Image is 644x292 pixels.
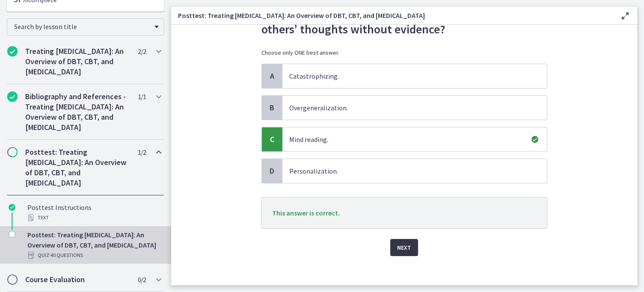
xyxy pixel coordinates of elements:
[267,71,277,81] span: A
[25,46,130,77] h2: Treating [MEDICAL_DATA]: An Overview of DBT, CBT, and [MEDICAL_DATA]
[9,204,15,211] i: Completed
[138,147,146,157] span: 1 / 2
[397,242,411,253] span: Next
[267,166,277,176] span: D
[282,96,547,120] span: Overgeneralization.
[7,18,164,35] div: Search by lesson title
[272,209,340,217] span: This answer is correct.
[267,134,277,145] span: C
[27,250,161,260] div: Quiz
[49,250,83,260] span: · 40 Questions
[390,239,418,256] button: Next
[25,91,130,133] h2: Bibliography and References - Treating [MEDICAL_DATA]: An Overview of DBT, CBT, and [MEDICAL_DATA]
[138,46,146,56] span: 2 / 2
[282,127,547,151] span: Mind reading.
[27,202,161,223] div: Posttest Instructions
[27,212,161,223] div: Text
[261,48,547,57] p: Choose only ONE best answer.
[282,159,547,183] span: Personalization.
[27,230,161,260] div: Posttest: Treating [MEDICAL_DATA]: An Overview of DBT, CBT, and [MEDICAL_DATA]
[7,91,18,102] i: Completed
[7,46,18,56] i: Completed
[25,274,130,285] h2: Course Evaluation
[25,147,130,188] h2: Posttest: Treating [MEDICAL_DATA]: An Overview of DBT, CBT, and [MEDICAL_DATA]
[138,274,146,285] span: 0 / 2
[267,103,277,113] span: B
[14,22,150,31] span: Search by lesson title
[138,91,146,102] span: 1 / 1
[282,64,547,88] span: Catastrophizing.
[178,10,606,21] h3: Posttest: Treating [MEDICAL_DATA]: An Overview of DBT, CBT, and [MEDICAL_DATA]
